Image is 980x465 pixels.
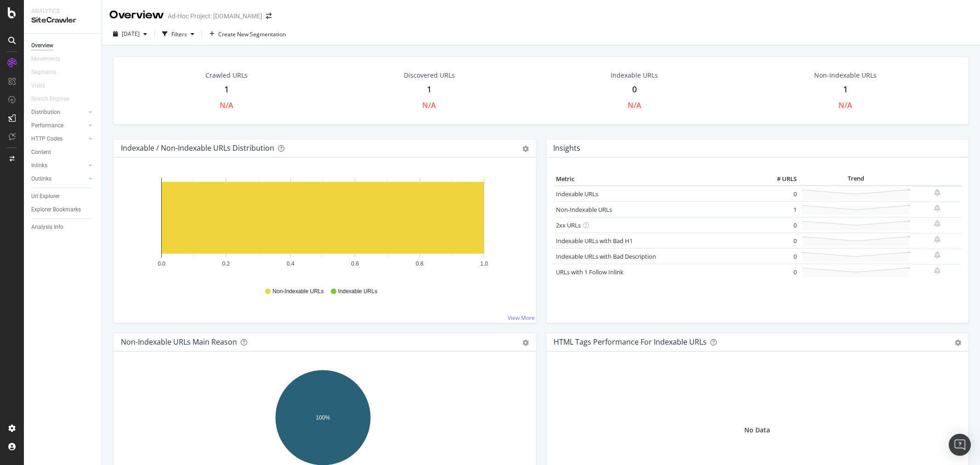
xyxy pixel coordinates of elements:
div: gear [522,340,529,346]
div: bell-plus [934,267,940,274]
div: Inlinks [31,161,47,170]
text: 100% [316,414,330,421]
div: gear [522,146,529,152]
div: Ad-Hoc Project: [DOMAIN_NAME] [168,11,262,21]
div: Analytics [31,7,94,15]
td: 0 [762,217,799,233]
span: Create New Segmentation [218,30,286,38]
div: bell-plus [934,220,940,227]
td: 0 [762,186,799,202]
a: Visits [31,81,54,91]
a: Content [31,147,95,157]
button: Create New Segmentation [206,27,289,41]
div: HTTP Codes [31,134,62,144]
a: Explorer Bookmarks [31,205,95,215]
td: 0 [762,249,799,264]
a: Segments [31,68,65,77]
div: Distribution [31,108,60,117]
div: Url Explorer [31,192,60,201]
a: Search Engines [31,94,79,104]
span: Non-Indexable URLs [272,288,323,295]
span: 2025 Sep. 18th [122,30,140,38]
a: 2xx URLs [556,221,581,229]
td: 0 [762,233,799,249]
div: 0 [632,84,637,96]
text: 0.2 [222,261,230,267]
div: Overview [31,41,53,51]
a: Inlinks [31,161,86,170]
div: Open Intercom Messenger [949,434,971,456]
text: 0.0 [158,261,165,267]
div: Non-Indexable URLs Main Reason [121,337,237,346]
div: N/A [422,100,436,111]
div: gear [955,340,961,346]
div: Indexable / Non-Indexable URLs Distribution [121,143,274,153]
div: 1 [427,84,431,96]
button: [DATE] [109,27,151,41]
a: Non-Indexable URLs [556,205,612,214]
svg: A chart. [121,172,525,279]
td: 1 [762,202,799,217]
a: Indexable URLs [556,190,598,198]
a: Movements [31,54,69,64]
div: Discovered URLs [404,71,455,80]
div: bell-plus [934,189,940,196]
div: Segments [31,68,56,77]
div: bell-plus [934,204,940,212]
a: Distribution [31,108,86,117]
a: Indexable URLs with Bad Description [556,252,656,261]
a: HTTP Codes [31,134,86,144]
div: HTML Tags Performance for Indexable URLs [554,337,707,346]
div: bell-plus [934,251,940,259]
div: SiteCrawler [31,15,94,26]
div: Explorer Bookmarks [31,205,81,215]
div: arrow-right-arrow-left [266,13,272,19]
a: Url Explorer [31,192,95,201]
a: View More [508,314,535,322]
text: 0.4 [287,261,295,267]
div: Crawled URLs [205,71,248,80]
text: 0.8 [416,261,424,267]
h4: Insights [553,142,580,154]
div: Visits [31,81,45,91]
text: 1.0 [480,261,488,267]
div: 1 [224,84,229,96]
div: N/A [838,100,852,111]
div: No Data [744,425,770,435]
th: # URLS [762,172,799,186]
a: Indexable URLs with Bad H1 [556,237,633,245]
div: Indexable URLs [611,71,658,80]
div: 1 [843,84,848,96]
div: Movements [31,54,60,64]
a: Performance [31,121,86,130]
div: Analysis Info [31,222,63,232]
div: Non-Indexable URLs [814,71,877,80]
div: Filters [171,30,187,38]
div: bell-plus [934,236,940,243]
td: 0 [762,264,799,280]
a: Overview [31,41,95,51]
text: 0.6 [351,261,359,267]
div: N/A [220,100,233,111]
span: Indexable URLs [338,288,377,295]
a: Analysis Info [31,222,95,232]
div: N/A [628,100,641,111]
a: Outlinks [31,174,86,184]
button: Filters [159,27,198,41]
th: Trend [799,172,913,186]
div: Performance [31,121,63,130]
div: Overview [109,7,164,23]
div: Content [31,147,51,157]
th: Metric [554,172,763,186]
a: URLs with 1 Follow Inlink [556,268,623,276]
div: Search Engines [31,94,69,104]
div: Outlinks [31,174,51,184]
